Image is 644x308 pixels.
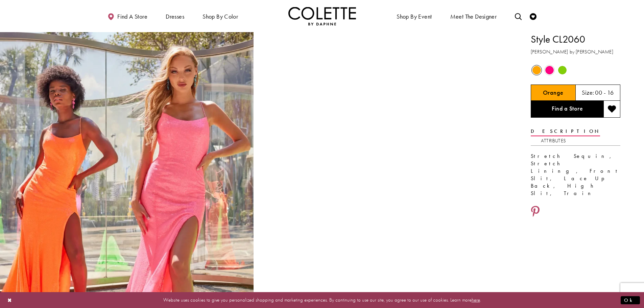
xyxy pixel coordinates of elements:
[621,296,640,304] button: Submit Dialog
[531,32,620,46] h1: Style CL2060
[543,89,563,96] h5: Chosen color
[201,7,240,25] span: Shop by color
[395,7,433,25] span: Shop By Event
[531,48,620,56] h3: [PERSON_NAME] by [PERSON_NAME]
[528,7,538,25] a: Check Wishlist
[164,7,186,25] span: Dresses
[472,297,480,303] a: here
[531,126,600,136] a: Description
[513,7,523,25] a: Toggle search
[288,7,356,25] a: Visit Home Page
[106,7,149,25] a: Find a store
[595,89,614,96] h5: 00 - 16
[531,64,620,77] div: Product color controls state depends on size chosen
[397,13,432,20] span: Shop By Event
[556,64,568,76] div: Lime
[541,136,566,146] a: Attributes
[202,13,238,20] span: Shop by color
[288,7,356,25] img: Colette by Daphne
[531,206,540,218] a: Share using Pinterest - Opens in new tab
[582,89,594,96] span: Size:
[603,101,620,118] button: Add to wishlist
[449,7,499,25] a: Meet the designer
[450,13,497,20] span: Meet the designer
[166,13,184,20] span: Dresses
[531,64,543,76] div: Orange
[4,294,16,306] button: Close Dialog
[117,13,147,20] span: Find a store
[531,152,620,197] div: Stretch Sequin, Stretch Lining, Front Slit, Lace Up Back, High Slit, Train
[257,32,510,159] video: Style CL2060 Colette by Daphne #1 autoplay loop mute video
[544,64,555,76] div: Hot Pink
[531,101,603,118] a: Find a Store
[49,295,595,305] p: Website uses cookies to give you personalized shopping and marketing experiences. By continuing t...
